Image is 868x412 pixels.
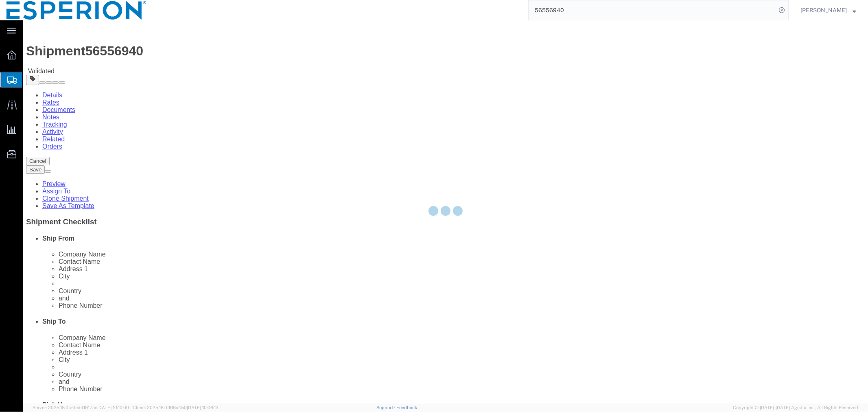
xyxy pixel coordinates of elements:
span: [DATE] 10:10:00 [97,405,129,410]
button: [PERSON_NAME] [800,5,857,15]
span: Copyright © [DATE]-[DATE] Agistix Inc., All Rights Reserved [733,404,858,411]
a: Feedback [396,405,417,410]
input: Search for shipment number, reference number [529,0,776,20]
span: Client: 2025.18.0-198a450 [133,405,219,410]
span: Alexandra Breaux [800,6,847,15]
span: [DATE] 10:06:13 [187,405,219,410]
span: Server: 2025.18.0-a0edd1917ac [33,405,129,410]
a: Support [376,405,397,410]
